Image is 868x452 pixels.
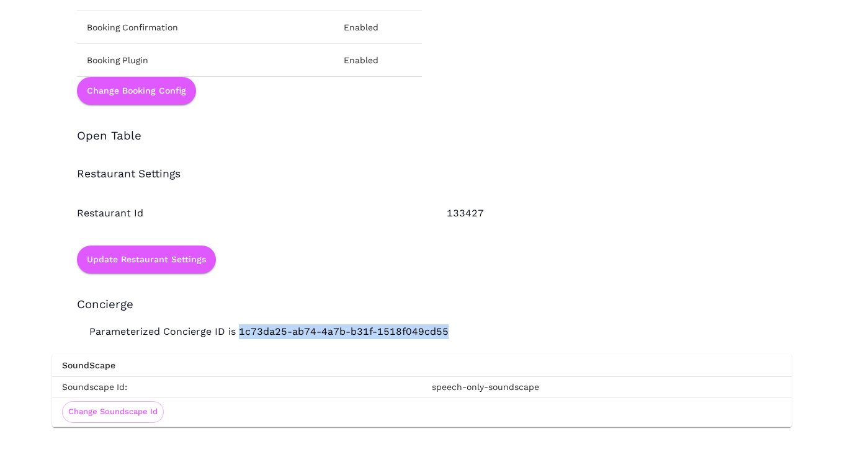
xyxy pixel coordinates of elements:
[77,77,196,105] button: Change Booking Config
[52,273,133,312] h3: Concierge
[77,43,334,76] td: Booking Plugin
[77,130,792,143] h3: Open Table
[334,43,421,76] td: Enabled
[52,376,422,397] td: Soundscape Id:
[62,401,164,423] button: Change Soundscape Id
[77,11,334,43] td: Booking Confirmation
[77,246,216,273] button: Update Restaurant Settings
[52,181,422,221] div: Restaurant Id
[52,312,792,339] p: Parameterized Concierge ID is 1c73da25-ab74-4a7b-b31f-1518f049cd55
[52,354,792,377] th: SoundScape
[422,181,792,221] div: 133427
[422,376,792,397] td: speech-only-soundscape
[77,167,792,181] h4: Restaurant Settings
[334,11,421,43] td: Enabled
